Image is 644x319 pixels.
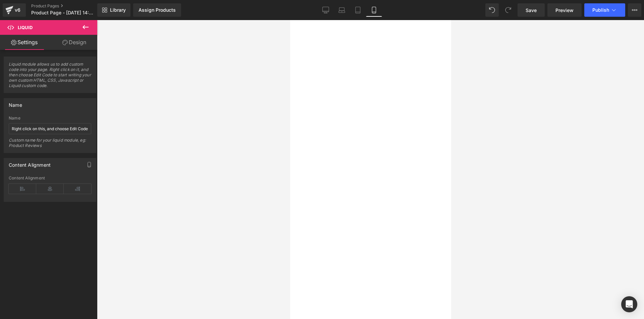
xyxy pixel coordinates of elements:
[9,62,91,93] span: Liquid module allows us to add custom code into your page. Right click on it, and then choose Edi...
[9,116,91,121] div: Name
[592,7,609,13] span: Publish
[584,3,625,17] button: Publish
[9,158,51,168] div: Content Alignment
[318,3,334,17] a: Desktop
[366,3,382,17] a: Mobile
[3,3,26,17] a: v6
[9,98,22,108] div: Name
[97,3,130,17] a: New Library
[526,7,537,14] span: Save
[621,296,637,312] div: Open Intercom Messenger
[501,3,515,17] button: Redo
[334,3,350,17] a: Laptop
[31,10,96,15] span: Product Page - [DATE] 14:44:27
[485,3,499,17] button: Undo
[350,3,366,17] a: Tablet
[31,3,108,9] a: Product Pages
[139,7,176,13] div: Assign Products
[110,7,126,13] span: Library
[555,7,574,14] span: Preview
[9,138,91,153] div: Custom name for your liquid module, eg: Product Reviews
[18,25,33,30] span: Liquid
[547,3,582,17] a: Preview
[628,3,641,17] button: More
[13,6,22,14] div: v6
[9,176,91,180] div: Content Alignment
[50,35,99,50] a: Design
